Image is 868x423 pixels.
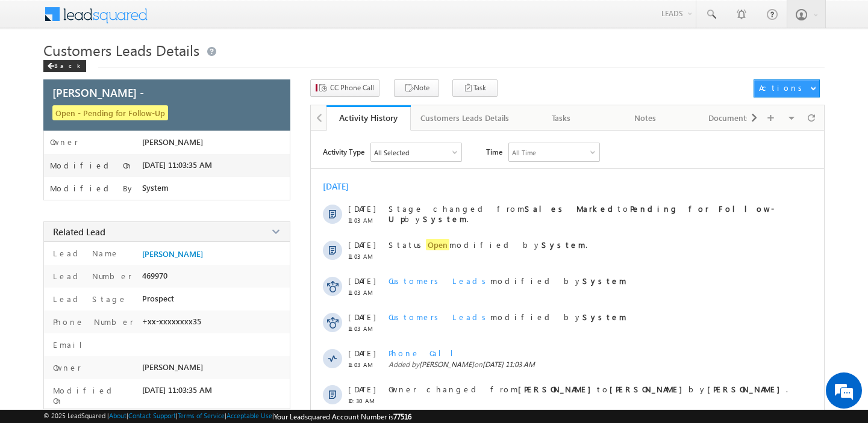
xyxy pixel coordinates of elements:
span: [PERSON_NAME] [142,362,203,372]
span: CC Phone Call [330,82,374,93]
label: Modified On [50,161,133,170]
span: +xx-xxxxxxxx35 [142,316,201,326]
span: System [142,183,169,193]
div: [DATE] [323,181,362,192]
span: [DATE] [348,276,375,286]
a: Contact Support [128,412,176,419]
span: 11:03 AM [348,289,384,296]
a: Acceptable Use [226,412,272,419]
span: © 2025 LeadSquared | | | | | [43,412,411,421]
span: 10:30 AM [348,397,384,404]
label: Modified On [50,385,136,406]
div: Notes [613,111,677,125]
a: [PERSON_NAME] [142,249,203,259]
strong: [PERSON_NAME] [610,384,688,394]
span: 77516 [393,412,411,421]
a: Activity History [326,105,411,131]
a: About [109,412,126,419]
span: [DATE] [348,239,375,250]
span: 11:03 AM [348,361,384,368]
span: [PERSON_NAME] [142,137,203,147]
span: 469970 [142,271,167,280]
span: Stage changed from to by . [389,203,774,224]
div: Back [43,60,86,72]
span: Related Lead [53,226,105,238]
span: [DATE] [348,384,375,394]
span: Prospect [142,294,174,303]
button: Task [452,79,498,97]
div: All Selected [371,143,461,161]
span: 11:03 AM [348,217,384,224]
label: Modified By [50,184,135,193]
label: Lead Stage [50,294,127,304]
span: Customers Leads [389,312,490,322]
div: All Time [512,149,536,156]
strong: Sales Marked [525,203,617,214]
span: [DATE] [348,203,375,214]
span: [PERSON_NAME] [419,360,474,369]
span: modified by [389,276,626,286]
a: Tasks [520,105,604,131]
a: Notes [604,105,688,131]
strong: Pending for Follow-Up [389,203,774,224]
span: Phone Call [389,348,463,358]
span: Your Leadsquared Account Number is [274,412,411,421]
label: Owner [50,362,81,372]
div: All Selected [374,149,409,156]
div: Activity History [336,112,402,123]
span: [DATE] [348,348,375,358]
a: Documents [688,105,772,131]
span: [PERSON_NAME] - [52,85,144,100]
span: Customers Leads Details [43,40,199,60]
span: [DATE] 11:03:35 AM [142,385,212,395]
div: Documents [698,111,761,125]
span: Open [426,239,449,250]
label: Owner [50,137,78,147]
strong: System [582,276,626,286]
a: Customers Leads Details [411,105,520,131]
div: Actions [759,82,807,93]
a: Terms of Service [178,412,225,419]
span: Status modified by . [389,239,587,250]
span: [DATE] [348,312,375,322]
label: Email [50,339,92,350]
span: [DATE] 11:03:35 AM [142,160,212,170]
strong: [PERSON_NAME] [518,384,597,394]
span: Added by on [389,360,789,369]
span: modified by [389,312,626,322]
label: Phone Number [50,316,134,327]
span: Owner changed from to by . [389,384,788,394]
div: Tasks [529,111,593,125]
strong: [PERSON_NAME] [707,384,786,394]
span: Time [486,143,502,161]
span: 11:03 AM [348,253,384,260]
button: Note [394,79,439,97]
span: Open - Pending for Follow-Up [52,105,168,120]
button: Actions [754,79,820,97]
span: 11:03 AM [348,325,384,332]
span: [DATE] 11:03 AM [482,360,535,369]
span: Customers Leads [389,276,490,286]
button: CC Phone Call [310,79,379,97]
label: Lead Number [50,271,132,281]
strong: System [542,239,585,250]
strong: System [423,214,467,224]
strong: System [582,312,626,322]
label: Lead Name [50,248,119,258]
div: Customers Leads Details [420,111,509,125]
span: Activity Type [323,143,364,161]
